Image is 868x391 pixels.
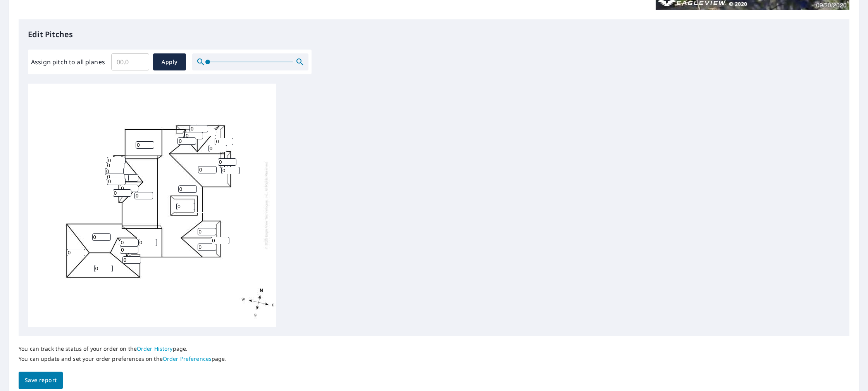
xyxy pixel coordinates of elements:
span: Save report [25,376,57,385]
a: Order Preferences [163,355,212,362]
a: Order History [137,345,173,352]
p: You can update and set your order preferences on the page. [19,355,227,362]
p: You can track the status of your order on the page. [19,345,227,352]
input: 00.0 [111,51,149,73]
button: Save report [19,372,63,389]
label: Assign pitch to all planes [31,57,105,67]
button: Apply [153,53,186,70]
p: Edit Pitches [28,29,840,40]
span: Apply [159,57,180,67]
